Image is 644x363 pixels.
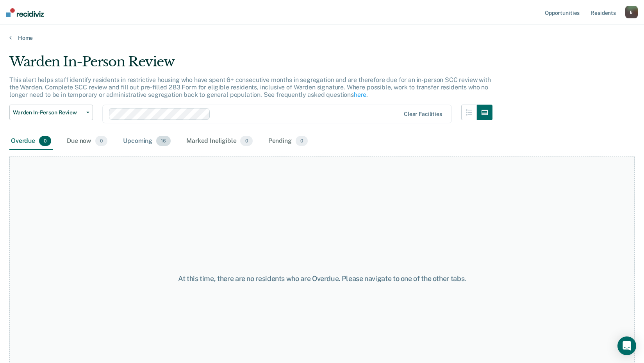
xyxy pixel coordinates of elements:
[6,8,44,17] img: Recidiviz
[9,54,492,76] div: Warden In-Person Review
[617,336,636,355] div: Open Intercom Messenger
[9,133,53,150] div: Overdue0
[156,136,171,146] span: 16
[65,133,109,150] div: Due now0
[13,109,83,116] span: Warden In-Person Review
[95,136,107,146] span: 0
[240,136,252,146] span: 0
[267,133,309,150] div: Pending0
[9,76,491,98] p: This alert helps staff identify residents in restrictive housing who have spent 6+ consecutive mo...
[39,136,51,146] span: 0
[166,274,478,283] div: At this time, there are no residents who are Overdue. Please navigate to one of the other tabs.
[404,111,442,117] div: Clear facilities
[121,133,172,150] div: Upcoming16
[296,136,308,146] span: 0
[9,34,635,41] a: Home
[185,133,254,150] div: Marked Ineligible0
[354,91,366,98] a: here
[9,105,93,120] button: Warden In-Person Review
[625,6,638,18] button: B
